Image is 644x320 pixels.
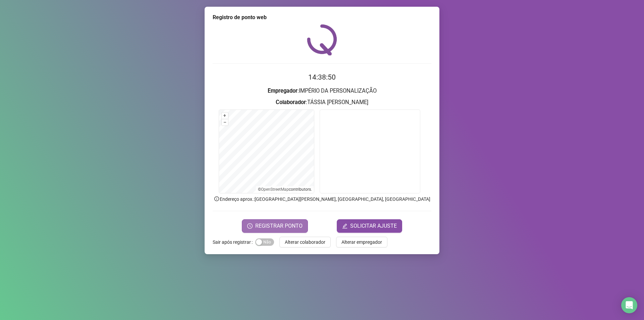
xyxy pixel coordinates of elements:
[276,99,306,105] strong: Colaborador
[222,112,228,119] button: +
[336,237,387,247] button: Alterar empregador
[308,73,336,81] time: 14:38:50
[242,219,308,233] button: REGISTRAR PONTO
[247,223,253,229] span: clock-circle
[342,223,347,229] span: edit
[258,187,312,192] li: © contributors.
[307,24,337,55] img: QRPoint
[213,13,431,21] div: Registro de ponto web
[213,98,431,107] h3: : TÁSSIA [PERSON_NAME]
[255,222,303,230] span: REGISTRAR PONTO
[279,237,331,247] button: Alterar colaborador
[337,219,402,233] button: editSOLICITAR AJUSTE
[222,119,228,126] button: –
[341,238,382,246] span: Alterar empregador
[350,222,397,230] span: SOLICITAR AJUSTE
[621,297,637,313] div: Open Intercom Messenger
[261,187,289,192] a: OpenStreetMap
[213,195,431,203] p: Endereço aprox. : [GEOGRAPHIC_DATA][PERSON_NAME], [GEOGRAPHIC_DATA], [GEOGRAPHIC_DATA]
[268,88,298,94] strong: Empregador
[285,238,325,246] span: Alterar colaborador
[214,196,220,202] span: info-circle
[213,87,431,95] h3: : IMPÉRIO DA PERSONALIZAÇÃO
[213,237,255,247] label: Sair após registrar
